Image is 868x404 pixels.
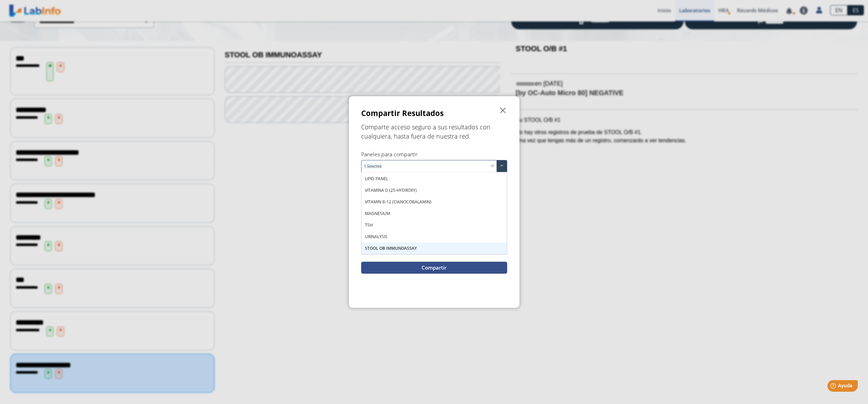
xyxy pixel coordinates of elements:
iframe: Help widget launcher [807,377,860,396]
span: VITAMIN B-12 (CIANOCOBALAMIN) [365,199,431,205]
label: Paneles para compartir [361,150,417,158]
h5: Comparte acceso seguro a sus resultados con cualquiera, hasta fuera de nuestra red. [361,122,507,141]
span: URINALYSIS [365,234,387,240]
span:  [499,106,507,115]
span: VITAMINA D (25-HYDROXY) [365,187,417,193]
ng-dropdown-panel: Options list [361,172,507,255]
span: STOOL OB IMMUNOASSAY [365,245,417,251]
button: Compartir [361,262,507,274]
span: LIPID PANEL [365,176,388,182]
span: MAGNESIUM [365,211,390,216]
h3: Compartir Resultados [361,108,444,119]
span: 1 Selected [364,163,382,169]
span: Clear all [491,162,497,170]
span: TSH [365,222,373,228]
